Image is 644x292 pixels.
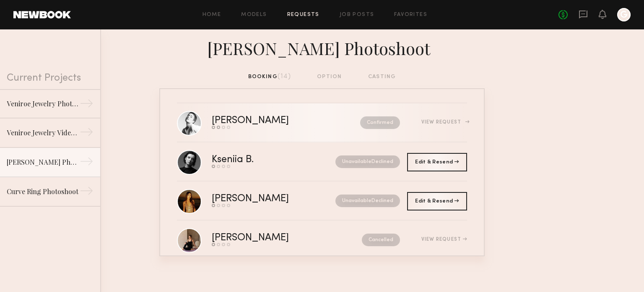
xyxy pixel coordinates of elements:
[617,8,631,21] a: G
[212,194,312,204] div: [PERSON_NAME]
[80,97,93,113] div: →
[203,12,221,18] a: Home
[212,116,325,126] div: [PERSON_NAME]
[177,103,467,142] a: [PERSON_NAME]ConfirmedView Request
[80,125,93,142] div: →
[159,36,485,59] div: [PERSON_NAME] Photoshoot
[7,157,80,167] div: [PERSON_NAME] Photoshoot
[7,128,80,138] div: Veniroe Jewelry Video Shoot
[421,237,467,242] div: View Request
[360,116,400,129] nb-request-status: Confirmed
[177,221,467,260] a: [PERSON_NAME]CancelledView Request
[80,155,93,171] div: →
[177,182,467,221] a: [PERSON_NAME]UnavailableDeclined
[177,142,467,182] a: Kseniia B.UnavailableDeclined
[415,160,459,165] span: Edit & Resend
[241,12,267,18] a: Models
[335,195,400,207] nb-request-status: Unavailable Declined
[394,12,427,18] a: Favorites
[415,199,459,204] span: Edit & Resend
[287,12,319,18] a: Requests
[7,187,80,197] div: Curve Ring Photoshoot
[335,155,400,168] nb-request-status: Unavailable Declined
[7,99,80,109] div: Veniroe Jewelry Photoshoot
[362,234,400,246] nb-request-status: Cancelled
[212,155,295,165] div: Kseniia B.
[80,184,93,201] div: →
[340,12,374,18] a: Job Posts
[212,233,325,243] div: [PERSON_NAME]
[421,120,467,125] div: View Request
